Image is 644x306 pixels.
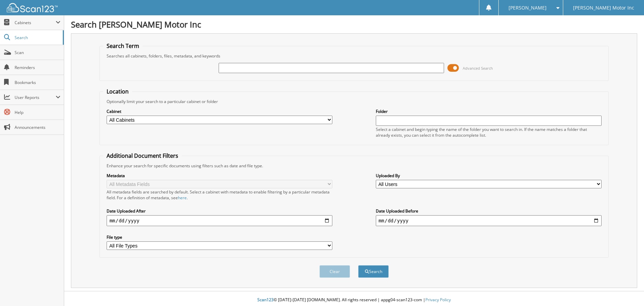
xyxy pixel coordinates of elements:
[15,80,60,85] span: Bookmarks
[15,20,56,26] span: Cabinets
[7,3,58,12] img: scan123-logo-white.svg
[107,215,332,226] input: start
[376,173,602,178] label: Uploaded By
[103,88,132,95] legend: Location
[178,195,187,201] a: here
[103,163,605,169] div: Enhance your search for specific documents using filters such as date and file type.
[15,50,60,55] span: Scan
[463,66,493,71] span: Advanced Search
[103,53,605,59] div: Searches all cabinets, folders, files, metadata, and keywords
[15,109,60,115] span: Help
[107,173,332,178] label: Metadata
[376,126,602,138] div: Select a cabinet and begin typing the name of the folder you want to search in. If the name match...
[107,189,332,201] div: All metadata fields are searched by default. Select a cabinet with metadata to enable filtering b...
[103,42,143,50] legend: Search Term
[358,265,389,278] button: Search
[425,297,451,303] a: Privacy Policy
[103,99,605,104] div: Optionally limit your search to a particular cabinet or folder
[376,108,602,114] label: Folder
[257,297,274,303] span: Scan123
[15,65,60,70] span: Reminders
[509,6,547,10] span: [PERSON_NAME]
[610,273,644,306] iframe: Chat Widget
[15,35,59,40] span: Search
[107,108,332,114] label: Cabinet
[107,208,332,214] label: Date Uploaded After
[376,215,602,226] input: end
[15,95,56,100] span: User Reports
[376,208,602,214] label: Date Uploaded Before
[15,124,60,130] span: Announcements
[319,265,350,278] button: Clear
[107,234,332,240] label: File type
[573,6,634,10] span: [PERSON_NAME] Motor Inc
[103,152,182,159] legend: Additional Document Filters
[71,19,637,30] h1: Search [PERSON_NAME] Motor Inc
